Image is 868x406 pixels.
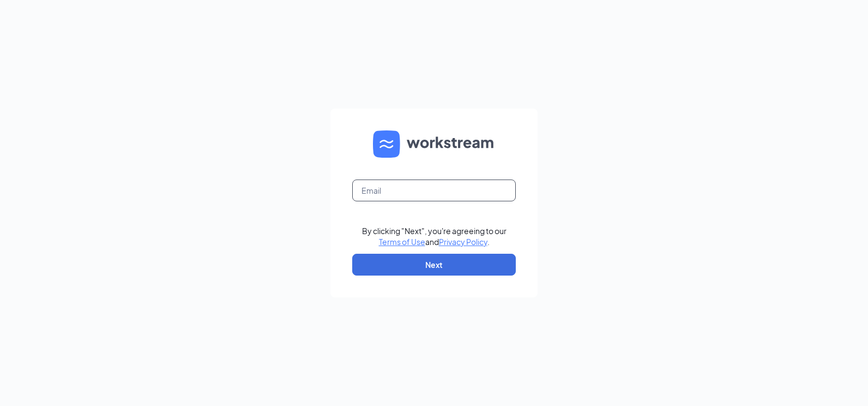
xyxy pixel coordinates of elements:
a: Terms of Use [379,237,425,247]
input: Email [352,180,516,201]
a: Privacy Policy [439,237,487,247]
div: By clicking "Next", you're agreeing to our and . [362,225,507,247]
img: WS logo and Workstream text [373,130,495,158]
button: Next [352,254,516,276]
